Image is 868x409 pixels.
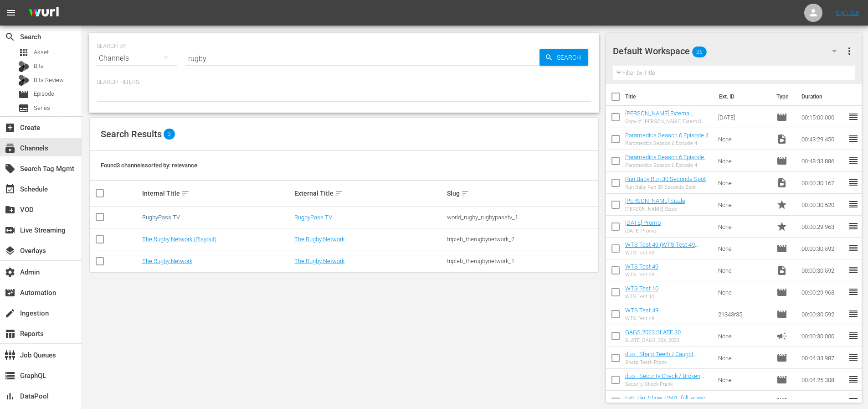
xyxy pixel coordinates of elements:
td: None [714,150,773,172]
a: Paramedics Season 6 Episode 4 [625,132,709,139]
span: Episode [776,396,787,407]
a: [PERSON_NAME] Sizzle [625,197,685,204]
span: reorder [848,133,859,144]
td: 00:48:33.886 [798,150,848,172]
span: Episode [776,374,787,385]
td: [DATE] [714,106,773,128]
a: WTS Test 49 [625,307,658,314]
td: 00:00:30.000 [798,325,848,347]
td: 00:00:30.592 [798,238,848,259]
span: Automation [5,287,15,298]
span: sort [461,189,469,197]
span: Episode [776,309,787,320]
span: Episode [776,243,787,254]
span: Episode [776,155,787,166]
td: 00:43:29.450 [798,128,848,150]
span: Episode [776,352,787,363]
a: WTS Test 49 [625,263,658,270]
td: 00:00:30.167 [798,172,848,194]
span: Search Results [101,129,162,140]
span: reorder [848,111,859,122]
span: Video [776,177,787,188]
td: None [714,172,773,194]
th: Duration [796,84,851,109]
span: Ad [776,331,787,342]
div: Channels [97,46,177,71]
th: Type [771,84,796,109]
span: reorder [848,177,859,188]
a: [DATE] Promo [625,219,661,226]
div: WTS Test 49 [625,250,711,256]
div: Copy of [PERSON_NAME] External Overlays [625,119,711,124]
span: Promo [776,221,787,232]
a: duo - Security Check / Broken Statue [625,373,704,386]
a: RugbyPass TV [142,214,180,221]
td: None [714,347,773,369]
td: None [714,259,773,281]
td: 00:04:25.308 [798,369,848,391]
a: duo - Sharp Teeth / Caught Cheating [625,351,697,364]
div: External Title [294,188,444,199]
div: tripleb_therugbynetwork_2 [447,236,597,243]
a: RugbyPass TV [294,214,332,221]
span: more_vert [844,46,855,57]
a: Run Baby Run 30 Seconds Spot [625,176,706,182]
div: Run Baby Run 30 Seconds Spot [625,184,706,190]
span: Promo [776,199,787,210]
p: Search Filters: [97,78,591,86]
div: WTS Test 49 [625,272,658,278]
span: reorder [848,330,859,341]
span: sort [181,189,190,197]
div: WTS Test 49 [625,316,658,321]
span: Live Streaming [5,225,15,236]
span: menu [5,7,16,18]
td: 00:00:29.963 [798,216,848,238]
span: VOD [5,204,15,215]
span: Admin [5,267,15,278]
span: 3 [164,129,175,140]
div: Security Check Prank [625,381,711,387]
span: Video [776,265,787,276]
span: reorder [848,308,859,319]
span: Ingestion [5,308,15,319]
div: Internal Title [142,188,292,199]
span: Bits [34,62,44,71]
span: Video [776,134,787,145]
span: Reports [5,328,15,339]
div: Paramedics Season 6 Episode 4 [625,162,711,168]
span: Asset [34,48,49,57]
td: 00:00:30.592 [798,303,848,325]
span: reorder [848,286,859,297]
td: None [714,128,773,150]
a: The Rugby Network (Playout) [142,236,216,243]
span: Bits Review [34,76,64,85]
span: reorder [848,352,859,363]
span: Search [5,31,15,42]
span: Channels [5,143,15,154]
th: Title [625,84,714,109]
span: reorder [848,155,859,166]
span: reorder [848,199,859,210]
td: 00:00:30.592 [798,259,848,281]
span: Episode [18,89,29,100]
button: Search [539,49,588,66]
span: reorder [848,264,859,275]
td: None [714,281,773,303]
div: tripleb_therugbynetwork_1 [447,258,597,264]
span: Create [5,122,15,133]
span: reorder [848,221,859,232]
a: The Rugby Network [294,258,344,264]
div: SLATE_GAGS_30s_2023 [625,337,681,343]
span: Search [553,49,588,66]
a: WTS Test 10 [625,285,658,292]
div: Bits [18,61,29,72]
span: GraphQL [5,370,15,381]
div: Slug [447,188,597,199]
a: The Rugby Network [142,258,192,264]
span: Asset [18,47,29,58]
span: Search Tag Mgmt [5,163,15,174]
a: The Rugby Network [294,236,344,243]
a: [PERSON_NAME] External Overlays ([PERSON_NAME] External Overlays (VARIANT)) [625,110,700,130]
td: None [714,216,773,238]
span: Series [34,104,50,113]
